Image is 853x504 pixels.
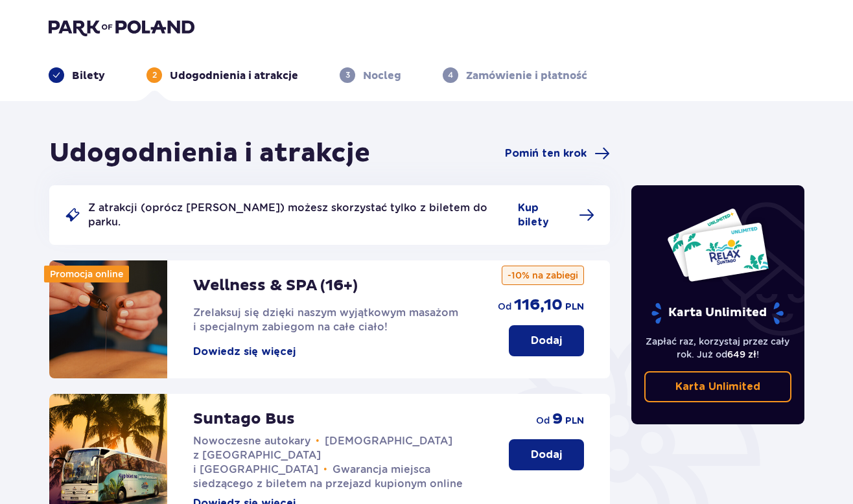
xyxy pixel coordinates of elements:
p: Dodaj [531,448,562,462]
img: attraction [49,260,167,378]
p: Udogodnienia i atrakcje [170,69,298,83]
span: [DEMOGRAPHIC_DATA] z [GEOGRAPHIC_DATA] i [GEOGRAPHIC_DATA] [193,435,452,475]
p: PLN [565,415,584,428]
a: Karta Unlimited [644,371,792,402]
span: • [323,463,327,476]
span: • [316,435,320,448]
p: Karta Unlimited [675,380,760,394]
a: Kup bilety [518,201,594,229]
p: od [498,300,511,313]
button: Dowiedz się więcej [193,345,296,359]
p: Zapłać raz, korzystaj przez cały rok. Już od ! [644,335,792,361]
p: Wellness & SPA (16+) [193,276,358,295]
p: od [536,414,550,427]
p: Suntago Bus [193,409,295,429]
div: Promocja online [44,266,129,282]
a: Pomiń ten krok [505,146,610,161]
p: -10% na zabiegi [502,266,584,285]
p: Z atrakcji (oprócz [PERSON_NAME]) możesz skorzystać tylko z biletem do parku. [88,201,510,229]
p: Bilety [72,69,105,83]
p: Zamówienie i płatność [466,69,587,83]
p: Nocleg [363,69,401,83]
p: 4 [448,69,453,81]
p: Dodaj [531,334,562,348]
p: 116,10 [514,295,563,315]
p: 9 [552,409,563,429]
p: PLN [565,301,584,314]
span: Pomiń ten krok [505,146,587,161]
span: 649 zł [727,349,756,360]
p: 2 [152,69,157,81]
img: Park of Poland logo [49,18,194,36]
button: Dodaj [509,325,584,356]
span: Zrelaksuj się dzięki naszym wyjątkowym masażom i specjalnym zabiegom na całe ciało! [193,306,458,333]
button: Dodaj [509,439,584,470]
span: Nowoczesne autokary [193,435,310,447]
span: Kup bilety [518,201,571,229]
h1: Udogodnienia i atrakcje [49,137,370,170]
p: Karta Unlimited [650,302,785,325]
p: 3 [345,69,350,81]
